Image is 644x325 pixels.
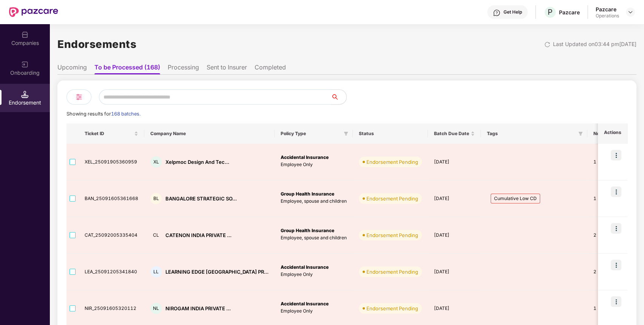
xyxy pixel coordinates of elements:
span: Policy Type [281,131,341,137]
h1: Endorsements [57,36,136,52]
td: [DATE] [428,254,481,290]
th: No. Of Lives [587,123,626,144]
span: filter [578,131,583,136]
span: filter [577,129,584,138]
li: Completed [255,63,286,74]
img: svg+xml;base64,PHN2ZyBpZD0iSGVscC0zMngzMiIgeG1sbnM9Imh0dHA6Ly93d3cudzMub3JnLzIwMDAvc3ZnIiB3aWR0aD... [493,9,500,17]
img: icon [611,223,621,234]
li: Upcoming [57,63,87,74]
div: Pazcare [559,9,580,16]
img: svg+xml;base64,PHN2ZyBpZD0iQ29tcGFuaWVzIiB4bWxucz0iaHR0cDovL3d3dy53My5vcmcvMjAwMC9zdmciIHdpZHRoPS... [21,31,29,39]
img: icon [611,260,621,270]
b: Accidental Insurance [281,264,329,270]
img: New Pazcare Logo [9,7,58,17]
div: CL [150,230,162,241]
td: [DATE] [428,217,481,254]
span: P [548,8,553,17]
span: Batch Due Date [434,131,469,137]
li: To be Processed (168) [94,63,160,74]
div: BL [150,193,162,204]
b: Accidental Insurance [281,301,329,307]
li: Processing [168,63,199,74]
div: Endorsement Pending [366,268,418,276]
div: 2 [593,268,620,276]
span: search [331,94,346,100]
div: CATENON INDIA PRIVATE ... [165,232,232,239]
div: LL [150,266,162,277]
td: LEA_25091205341840 [79,254,144,290]
div: 1 [593,195,620,202]
p: Employee, spouse and children [281,234,347,242]
li: Sent to Insurer [207,63,247,74]
div: NL [150,303,162,314]
img: icon [611,296,621,307]
span: Tags [487,131,575,137]
div: LEARNING EDGE [GEOGRAPHIC_DATA] PR... [165,268,269,276]
img: svg+xml;base64,PHN2ZyBpZD0iRHJvcGRvd24tMzJ4MzIiIHhtbG5zPSJodHRwOi8vd3d3LnczLm9yZy8yMDAwL3N2ZyIgd2... [627,9,633,15]
span: 168 batches. [111,111,141,117]
div: Operations [596,13,619,19]
div: Endorsement Pending [366,195,418,202]
div: Endorsement Pending [366,158,418,166]
td: [DATE] [428,144,481,180]
div: Xelpmoc Design And Tec... [165,159,229,166]
span: Cumulative Low CD [491,194,540,203]
img: svg+xml;base64,PHN2ZyBpZD0iUmVsb2FkLTMyeDMyIiB4bWxucz0iaHR0cDovL3d3dy53My5vcmcvMjAwMC9zdmciIHdpZH... [544,42,550,48]
img: svg+xml;base64,PHN2ZyB3aWR0aD0iMTQuNSIgaGVpZ2h0PSIxNC41IiB2aWV3Qm94PSIwIDAgMTYgMTYiIGZpbGw9Im5vbm... [21,91,29,98]
div: Pazcare [596,6,619,13]
th: Company Name [144,123,275,144]
span: Showing results for [66,111,141,117]
img: svg+xml;base64,PHN2ZyB4bWxucz0iaHR0cDovL3d3dy53My5vcmcvMjAwMC9zdmciIHdpZHRoPSIyNCIgaGVpZ2h0PSIyNC... [74,92,83,102]
div: BANGALORE STRATEGIC SO... [165,195,237,202]
p: Employee, spouse and children [281,198,347,205]
td: [DATE] [428,180,481,217]
b: Group Health Insurance [281,228,334,233]
div: Last Updated on 03:44 pm[DATE] [553,40,636,48]
img: svg+xml;base64,PHN2ZyB3aWR0aD0iMjAiIGhlaWdodD0iMjAiIHZpZXdCb3g9IjAgMCAyMCAyMCIgZmlsbD0ibm9uZSIgeG... [21,61,29,68]
div: 1 [593,159,620,166]
td: CAT_25092005335404 [79,217,144,254]
div: 1 [593,305,620,312]
div: Endorsement Pending [366,305,418,312]
div: NIROGAM INDIA PRIVATE ... [165,305,231,312]
img: icon [611,186,621,197]
b: Accidental Insurance [281,154,329,160]
td: XEL_25091905360959 [79,144,144,180]
p: Employee Only [281,308,347,315]
b: Group Health Insurance [281,191,334,197]
th: Actions [598,123,627,144]
span: filter [344,131,348,136]
th: Ticket ID [79,123,144,144]
p: Employee Only [281,161,347,168]
div: 2 [593,232,620,239]
div: Get Help [503,9,522,15]
button: search [331,89,347,105]
div: XL [150,156,162,168]
img: icon [611,150,621,160]
p: Employee Only [281,271,347,278]
span: Ticket ID [85,131,133,137]
td: BAN_25091605361668 [79,180,144,217]
div: Endorsement Pending [366,231,418,239]
span: filter [342,129,350,138]
th: Batch Due Date [428,123,481,144]
th: Status [353,123,428,144]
